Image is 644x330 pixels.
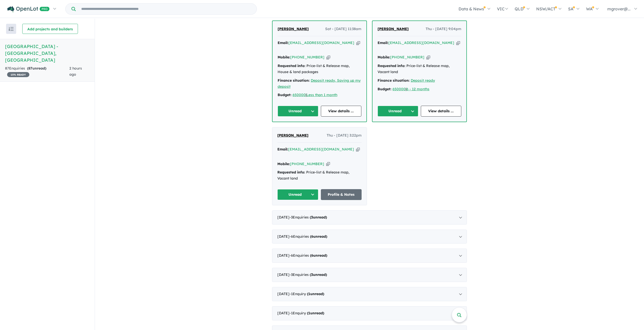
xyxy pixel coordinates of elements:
span: 15 % READY [7,72,29,77]
button: Add projects and builders [22,24,78,34]
span: 3 [311,272,313,277]
strong: Requested info: [277,170,305,174]
img: sort.svg [9,27,14,31]
strong: ( unread) [310,234,327,239]
a: 650000 [293,93,306,97]
span: 1 [308,292,310,296]
div: Price-list & Release map, House & land packages [278,63,361,75]
div: [DATE] [272,287,467,301]
strong: Finance situation: [278,78,310,83]
div: Price-list & Release map, Vacant land [378,63,461,75]
strong: Requested info: [378,63,405,68]
span: mgrover@... [607,6,631,11]
span: Thu - [DATE] 3:22pm [327,133,362,139]
strong: ( unread) [27,66,46,71]
strong: Mobile: [277,162,290,166]
a: 6 - 12 months [406,87,429,91]
strong: ( unread) [310,215,327,219]
a: Profile & Notes [321,189,362,200]
a: [PHONE_NUMBER] [290,162,324,166]
div: [DATE] [272,249,467,263]
span: [PERSON_NAME] [277,133,308,138]
span: 3 [311,215,313,219]
button: Copy [426,55,430,60]
a: [EMAIL_ADDRESS][DOMAIN_NAME] [388,40,454,45]
div: [DATE] [272,210,467,225]
span: - 3 Enquir ies [289,215,327,219]
div: | [378,86,461,92]
button: Copy [456,40,460,46]
strong: Mobile: [378,55,390,59]
input: Try estate name, suburb, builder or developer [77,4,256,14]
span: 6 [311,253,313,258]
strong: Budget: [378,87,391,91]
div: 87 Enquir ies [5,65,69,78]
span: 6 [311,234,313,239]
strong: Email: [277,147,288,151]
button: Copy [326,161,330,167]
button: Copy [356,147,360,152]
span: Thu - [DATE] 9:04pm [426,26,461,32]
div: | [278,92,361,98]
a: [EMAIL_ADDRESS][DOMAIN_NAME] [288,40,354,45]
button: Copy [326,55,330,60]
button: Unread [277,189,318,200]
strong: Requested info: [278,63,305,68]
a: [EMAIL_ADDRESS][DOMAIN_NAME] [288,147,354,151]
strong: Email: [278,40,288,45]
a: 650000 [392,87,406,91]
span: [PERSON_NAME] [278,27,309,31]
a: Deposit ready, Saving up my deposit [278,78,361,89]
a: Deposit ready [411,78,435,83]
span: 87 [28,66,32,71]
a: [PERSON_NAME] [277,133,308,139]
div: [DATE] [272,306,467,320]
div: Price-list & Release map, Vacant land [277,169,362,182]
a: Less than 1 month [306,93,337,97]
a: [PERSON_NAME] [278,26,309,32]
button: Unread [278,106,318,117]
span: 1 [308,311,310,315]
a: View details ... [421,106,462,117]
div: [DATE] [272,268,467,282]
strong: Finance situation: [378,78,410,83]
strong: Email: [378,40,388,45]
span: 2 hours ago [69,66,82,77]
span: - 3 Enquir ies [289,272,327,277]
span: - 1 Enquir y [289,292,324,296]
span: [PERSON_NAME] [378,27,409,31]
strong: ( unread) [307,311,324,315]
button: Copy [356,40,360,46]
strong: ( unread) [310,253,327,258]
span: - 1 Enquir y [289,311,324,315]
a: [PERSON_NAME] [378,26,409,32]
strong: ( unread) [307,292,324,296]
div: [DATE] [272,230,467,244]
span: Sat - [DATE] 11:38am [325,26,361,32]
h5: [GEOGRAPHIC_DATA] - [GEOGRAPHIC_DATA] , [GEOGRAPHIC_DATA] [5,43,90,63]
span: - 6 Enquir ies [289,234,327,239]
a: [PHONE_NUMBER] [290,55,324,59]
strong: Budget: [278,93,292,97]
strong: Mobile: [278,55,290,59]
a: View details ... [321,106,362,117]
a: [PHONE_NUMBER] [390,55,424,59]
span: - 6 Enquir ies [289,253,327,258]
button: Unread [378,106,418,117]
strong: ( unread) [310,272,327,277]
img: Openlot PRO Logo White [7,6,50,12]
